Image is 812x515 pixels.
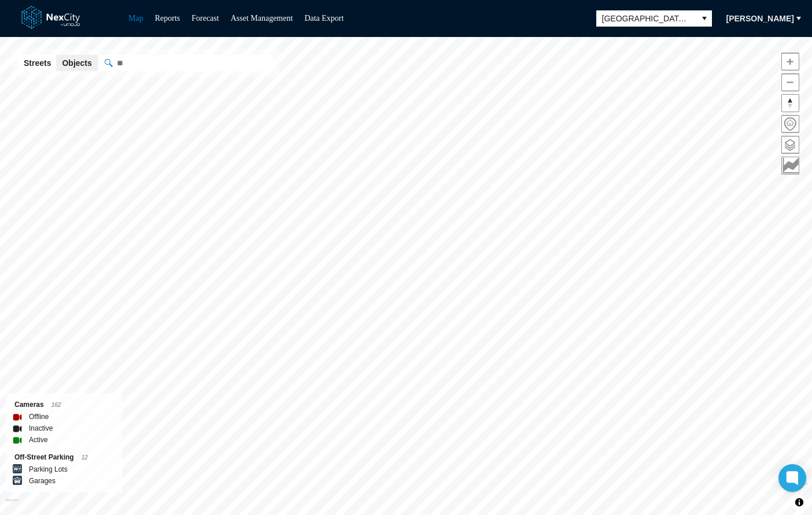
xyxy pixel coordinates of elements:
a: Asset Management [231,14,293,23]
span: [GEOGRAPHIC_DATA][PERSON_NAME] [602,13,691,24]
button: Layers management [781,136,799,154]
a: Map [128,14,143,23]
span: 162 [51,402,61,408]
span: Reset bearing to north [782,95,799,112]
button: Home [781,115,799,133]
button: Toggle attribution [792,495,806,509]
span: Objects [62,57,91,69]
button: Key metrics [781,157,799,175]
div: Off-Street Parking [14,451,113,464]
a: Mapbox homepage [5,498,19,512]
span: Zoom out [782,74,799,91]
span: [PERSON_NAME] [726,13,794,24]
span: Toggle attribution [796,496,803,509]
span: Streets [24,57,51,69]
button: Reset bearing to north [781,94,799,112]
button: Objects [56,55,97,71]
a: Forecast [191,14,219,23]
label: Garages [29,475,56,487]
a: Data Export [304,14,344,23]
button: Streets [18,55,57,71]
button: [PERSON_NAME] [719,9,802,28]
span: 12 [82,454,88,461]
label: Inactive [29,423,53,434]
label: Parking Lots [29,464,68,475]
label: Active [29,434,48,446]
button: Zoom out [781,73,799,91]
label: Offline [29,411,49,423]
button: select [697,10,712,27]
div: Cameras [14,399,113,411]
button: Zoom in [781,53,799,71]
a: Reports [155,14,180,23]
span: Zoom in [782,53,799,70]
